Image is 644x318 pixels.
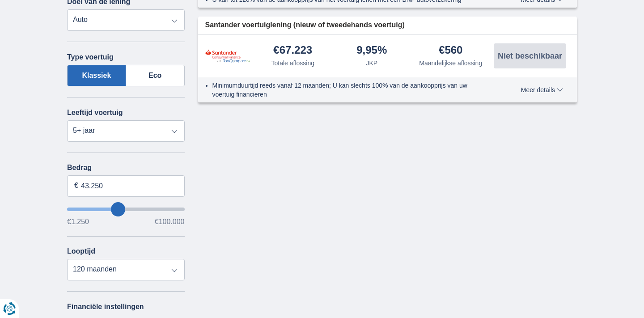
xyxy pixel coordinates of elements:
label: Leeftijd voertuig [67,109,123,117]
label: Looptijd [67,247,95,255]
button: Niet beschikbaar [494,43,566,68]
span: € [74,181,78,191]
div: Totale aflossing [271,59,314,68]
div: 9,95% [356,45,387,57]
div: Maandelijkse aflossing [419,59,482,68]
input: wantToBorrow [67,208,185,211]
li: Minimumduurtijd reeds vanaf 12 maanden; U kan slechts 100% van de aankoopprijs van uw voertuig fi... [212,81,488,99]
div: JKP [366,59,377,68]
button: Meer details [514,86,570,93]
span: €100.000 [155,218,185,225]
label: Financiële instellingen [67,303,144,311]
label: Klassiek [67,65,126,86]
div: €560 [439,45,462,57]
label: Eco [126,65,185,86]
img: product.pl.alt Santander [205,49,250,63]
span: Santander voertuiglening (nieuw of tweedehands voertuig) [205,20,405,30]
span: Niet beschikbaar [498,52,562,60]
label: Type voertuig [67,53,114,61]
div: €67.223 [273,45,312,57]
span: €1.250 [67,218,89,225]
label: Bedrag [67,164,185,172]
span: Meer details [521,87,563,93]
